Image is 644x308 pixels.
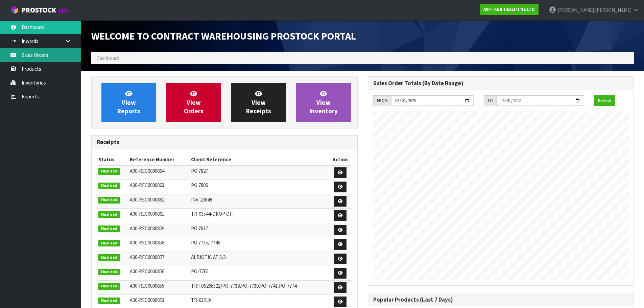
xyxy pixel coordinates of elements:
[191,254,226,260] span: ALBIOTIC AT 3/3
[191,268,209,275] span: PO-7765
[130,283,164,289] span: A00-REC0000855
[22,6,56,15] span: ProStock
[309,90,338,115] span: View Inventory
[57,7,68,14] small: WMS
[557,7,594,13] span: [PERSON_NAME]
[231,83,286,122] a: ViewReceipts
[191,283,296,289] span: TRHU5266522/PO-7738,PO-7739,PO-7741,PO-7774
[117,90,140,115] span: View Reports
[130,196,164,203] span: A00-REC0000862
[328,154,352,165] th: Action
[483,6,535,12] strong: A00 - AGRIHEALTH NZ LTD
[10,6,19,14] img: cube-alt.png
[101,83,156,122] a: ViewReports
[246,90,271,115] span: View Receipts
[191,297,211,303] span: TR-03519
[130,297,164,303] span: A00-REC0000853
[130,211,164,217] span: A00-REC0000861
[96,55,119,61] span: Dashboard
[98,298,120,304] span: Finalised
[373,95,391,106] div: FROM
[130,225,164,232] span: A00-REC0000859
[191,225,208,232] span: PO 7817
[189,154,328,165] th: Client Reference
[98,254,120,261] span: Finalised
[373,80,629,87] h3: Sales Order Totals (By Date Range)
[191,239,220,246] span: PO 7735/ 7746
[98,226,120,232] span: Finalised
[184,90,204,115] span: View Orders
[191,196,212,203] span: INV-23848
[594,95,615,106] button: Refresh
[97,154,128,165] th: Status
[130,239,164,246] span: A00-REC0000858
[373,297,629,303] h3: Popular Products (Last 7 Days)
[166,83,221,122] a: ViewOrders
[98,168,120,175] span: Finalised
[130,268,164,275] span: A00-REC0000856
[191,182,208,188] span: PO 7806
[128,154,189,165] th: Reference Number
[296,83,351,122] a: ViewInventory
[98,240,120,247] span: Finalised
[98,283,120,290] span: Finalised
[130,168,164,174] span: A00-REC0000864
[98,211,120,218] span: Finalised
[91,29,356,42] span: Welcome to Contract Warehousing ProStock Portal
[98,269,120,276] span: Finalised
[484,95,496,106] div: TO
[98,183,120,189] span: Finalised
[130,254,164,260] span: A00-REC0000857
[595,7,631,13] span: [PERSON_NAME]
[191,211,235,217] span: TR-03544/DROP OFF
[97,139,352,145] h3: Receipts
[191,168,208,174] span: PO 7827
[98,197,120,204] span: Finalised
[130,182,164,188] span: A00-REC0000863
